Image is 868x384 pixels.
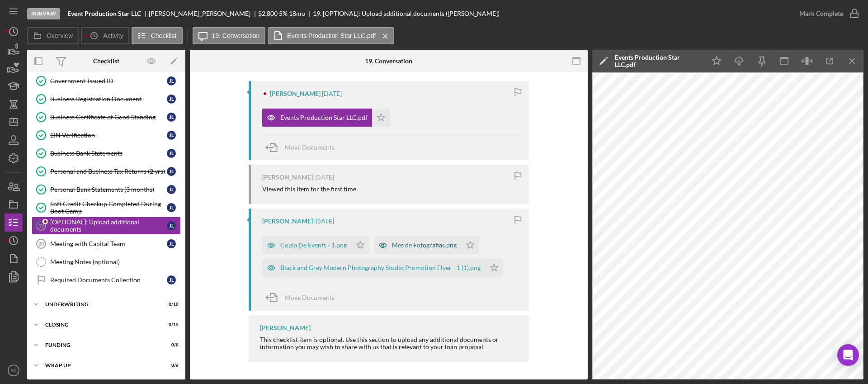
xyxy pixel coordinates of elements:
button: Checklist [132,27,183,44]
button: Events Production Star LLC.pdf [268,27,394,44]
div: Funding [45,342,156,348]
div: J L [167,113,176,122]
div: EIN Verification [50,132,167,139]
div: Black and Grey Modern Photography Studio Promotion Flyer - 1 (1).png [280,264,481,271]
a: 20Meeting with Capital TeamJL [32,235,181,253]
a: Personal Bank Statements (3 months)JL [32,180,181,199]
div: Business Bank Statements [50,150,167,157]
div: J L [167,76,176,85]
a: Personal and Business Tax Returns (2 yrs)JL [32,162,181,180]
button: RF [5,361,23,379]
div: [PERSON_NAME] [262,218,313,225]
div: Events Production Star LLC.pdf [280,114,368,121]
div: Copia De Events - 1.png [280,242,347,249]
div: Underwriting [45,302,156,307]
div: Viewed this item for the first time. [262,185,358,193]
div: J L [167,131,176,140]
a: Government-issued IDJL [32,72,181,90]
div: Meeting with Capital Team [50,240,167,247]
div: 0 / 8 [162,342,179,348]
button: Events Production Star LLC.pdf [262,109,390,127]
div: Soft Credit Checkup Completed During Boot Camp [50,200,167,215]
button: Mark Complete [790,5,863,23]
div: 5 % [279,10,288,17]
div: Business Registration Document [50,95,167,103]
a: Business Certificate of Good StandingJL [32,108,181,126]
div: 19. [OPTIONAL]: Upload additional documents ([PERSON_NAME]) [313,10,500,17]
div: Government-issued ID [50,77,167,85]
b: Event Production Star LLC [67,10,141,17]
tspan: 19 [38,223,44,228]
text: RF [11,368,17,373]
div: J L [167,203,176,212]
div: This checklist item is optional. Use this section to upload any additional documents or informati... [260,336,520,351]
div: Mes de Fotografias.png [392,242,457,249]
div: [PERSON_NAME] [PERSON_NAME] [149,10,258,17]
div: Mark Complete [799,5,843,23]
label: Checklist [151,32,177,39]
div: Business Certificate of Good Standing [50,114,167,121]
a: Business Registration DocumentJL [32,90,181,108]
div: Open Intercom Messenger [837,344,859,366]
button: Move Documents [262,286,344,309]
a: EIN VerificationJL [32,126,181,144]
div: [PERSON_NAME] [270,90,321,97]
span: Move Documents [285,143,335,151]
div: 0 / 10 [162,302,179,307]
div: J L [167,239,176,248]
div: Checklist [93,57,119,65]
div: Meeting Notes (optional) [50,258,180,265]
div: Personal and Business Tax Returns (2 yrs) [50,168,167,175]
div: [PERSON_NAME] [262,174,313,181]
div: 0 / 6 [162,363,179,368]
button: Copia De Events - 1.png [262,236,369,254]
a: Required Documents CollectionJL [32,271,181,289]
div: Personal Bank Statements (3 months) [50,186,167,193]
label: 19. Conversation [212,32,260,39]
button: Mes de Fotografias.png [374,236,479,254]
div: J L [167,149,176,158]
label: Events Production Star LLC.pdf [287,32,376,39]
a: Business Bank StatementsJL [32,144,181,162]
div: J L [167,275,176,284]
div: J L [167,185,176,194]
div: Required Documents Collection [50,276,167,284]
a: 19[OPTIONAL]: Upload additional documentsJL [32,217,181,235]
div: 0 / 15 [162,322,179,327]
label: Activity [103,32,123,39]
span: $2,800 [258,9,278,17]
div: 18 mo [289,10,305,17]
button: Move Documents [262,136,344,159]
div: Closing [45,322,156,327]
div: In Review [27,8,60,19]
div: J L [167,95,176,104]
button: 19. Conversation [193,27,266,44]
a: Meeting Notes (optional) [32,253,181,271]
div: [PERSON_NAME] [260,324,311,332]
button: Overview [27,27,79,44]
div: [OPTIONAL]: Upload additional documents [50,218,167,233]
time: 2025-10-03 04:36 [322,90,342,97]
div: J L [167,221,176,230]
tspan: 20 [38,241,44,247]
div: J L [167,167,176,176]
span: Move Documents [285,294,335,301]
button: Black and Grey Modern Photography Studio Promotion Flyer - 1 (1).png [262,259,503,277]
time: 2025-09-30 22:39 [314,218,334,225]
time: 2025-10-01 00:02 [314,174,334,181]
label: Overview [47,32,73,39]
div: Wrap Up [45,363,156,368]
div: Events Production Star LLC.pdf [615,54,701,68]
div: 19. Conversation [365,57,412,65]
a: Soft Credit Checkup Completed During Boot CampJL [32,199,181,217]
button: Activity [81,27,129,44]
